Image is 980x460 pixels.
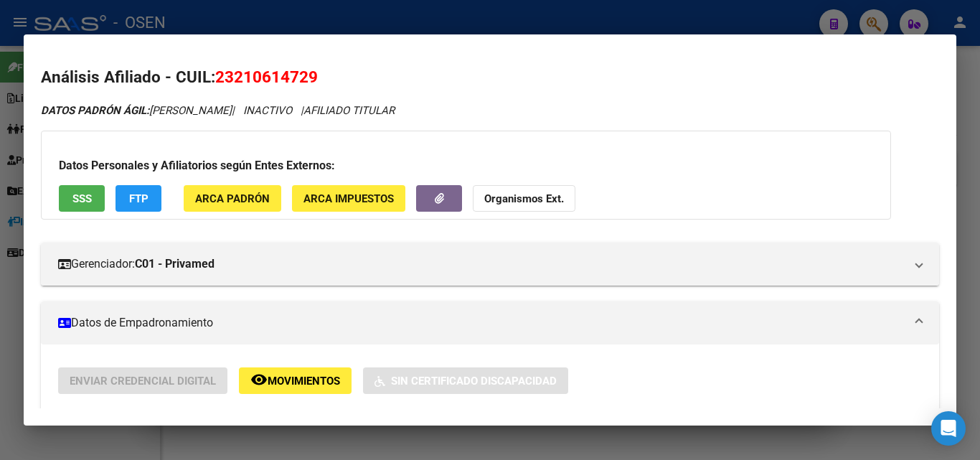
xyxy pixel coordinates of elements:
[250,371,268,388] mat-icon: remove_red_eye
[239,367,352,394] button: Movimientos
[303,104,395,117] span: AFILIADO TITULAR
[391,375,557,388] span: Sin Certificado Discapacidad
[41,104,395,117] i: | INACTIVO |
[303,192,394,205] span: ARCA Impuestos
[292,185,405,212] button: ARCA Impuestos
[59,157,873,174] h3: Datos Personales y Afiliatorios según Entes Externos:
[135,255,215,273] strong: C01 - Privamed
[70,375,216,388] span: Enviar Credencial Digital
[58,255,905,273] mat-panel-title: Gerenciador:
[473,185,575,212] button: Organismos Ext.
[41,104,232,117] span: [PERSON_NAME]
[215,67,318,86] span: 23210614729
[41,301,939,344] mat-expansion-panel-header: Datos de Empadronamiento
[59,185,105,212] button: SSS
[195,192,270,205] span: ARCA Padrón
[116,185,161,212] button: FTP
[363,367,568,394] button: Sin Certificado Discapacidad
[129,192,149,205] span: FTP
[184,185,281,212] button: ARCA Padrón
[72,192,92,205] span: SSS
[41,65,939,90] h2: Análisis Afiliado - CUIL:
[931,411,966,446] div: Open Intercom Messenger
[41,243,939,286] mat-expansion-panel-header: Gerenciador:C01 - Privamed
[484,192,564,205] strong: Organismos Ext.
[268,375,340,388] span: Movimientos
[41,104,149,117] strong: DATOS PADRÓN ÁGIL:
[58,314,905,332] mat-panel-title: Datos de Empadronamiento
[58,367,227,394] button: Enviar Credencial Digital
